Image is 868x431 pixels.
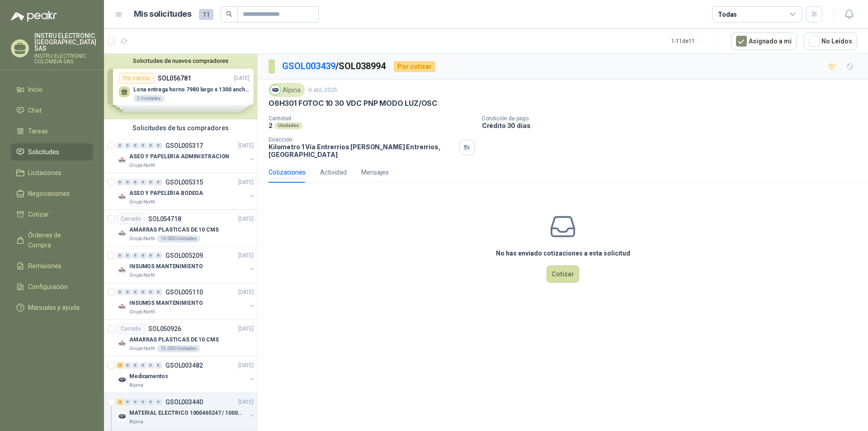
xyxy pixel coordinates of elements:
[269,143,456,158] p: Kilometro 1 Vía Entrerrios [PERSON_NAME] Entrerrios , [GEOGRAPHIC_DATA]
[28,85,42,95] span: Inicio
[226,11,232,17] span: search
[129,152,229,161] p: ASEO Y PAPELERIA ADMINISTRACION
[129,226,219,234] p: AMARRAS PLASTICAS DE 10 CMS
[104,54,257,119] div: Solicitudes de nuevos compradoresPor cotizarSOL056781[DATE] Lona entrega horno 7980 largo x 1300 ...
[28,282,68,292] span: Configuración
[117,287,255,316] a: 0 0 0 0 0 0 GSOL005110[DATE] Company LogoINSUMOS MANTENIMIENTOGrupo North
[11,257,93,275] a: Remisiones
[132,362,139,369] div: 0
[124,252,131,259] div: 0
[147,252,154,259] div: 0
[147,399,154,405] div: 0
[238,142,254,150] p: [DATE]
[117,289,123,295] div: 0
[124,289,131,295] div: 0
[124,142,131,149] div: 0
[129,299,203,308] p: INSUMOS MANTENIMIENTO
[129,308,155,316] p: Grupo North
[117,191,127,202] img: Company Logo
[11,81,93,98] a: Inicio
[282,61,335,71] a: GSOL003439
[147,289,154,295] div: 0
[11,164,93,181] a: Licitaciones
[11,185,93,202] a: Negociaciones
[238,361,254,370] p: [DATE]
[11,11,57,22] img: Logo peakr
[117,301,127,312] img: Company Logo
[129,162,155,169] p: Grupo North
[117,140,255,169] a: 0 0 0 0 0 0 GSOL005317[DATE] Company LogoASEO Y PAPELERIA ADMINISTRACIONGrupo North
[129,372,168,381] p: Medicamentos
[34,53,96,64] p: INSTRU ELECTRONIC COLOMBIA SAS
[547,265,579,283] button: Cotizar
[117,360,255,389] a: 2 0 0 0 0 0 GSOL003482[DATE] Company LogoMedicamentosAlpina
[282,59,387,73] p: / SOL038994
[165,179,203,185] p: GSOL005315
[394,61,435,72] div: Por cotizar
[28,168,61,178] span: Licitaciones
[238,215,254,223] p: [DATE]
[147,362,154,369] div: 0
[238,251,254,260] p: [DATE]
[155,252,162,259] div: 0
[124,399,131,405] div: 0
[117,323,145,334] div: Cerrado
[108,57,254,64] button: Solicitudes de nuevos compradores
[117,213,145,224] div: Cerrado
[117,374,127,385] img: Company Logo
[28,261,61,271] span: Remisiones
[140,142,146,149] div: 0
[28,303,80,313] span: Manuales y ayuda
[140,362,146,369] div: 0
[148,216,181,222] p: SOL054718
[117,362,123,369] div: 2
[117,397,255,426] a: 2 0 0 0 0 0 GSOL003440[DATE] Company LogoMATERIAL ELECTRICO 1000465247 / 1000466995Alpina
[28,189,70,199] span: Negociaciones
[11,227,93,254] a: Órdenes de Compra
[165,289,203,295] p: GSOL005110
[155,289,162,295] div: 0
[117,155,127,166] img: Company Logo
[165,399,203,405] p: GSOL003440
[117,399,123,405] div: 2
[157,235,200,242] div: 10.000 Unidades
[129,409,242,417] p: MATERIAL ELECTRICO 1000465247 / 1000466995
[117,265,127,275] img: Company Logo
[155,362,162,369] div: 0
[147,179,154,185] div: 0
[117,179,123,185] div: 0
[269,122,273,129] p: 2
[165,252,203,259] p: GSOL005209
[238,325,254,333] p: [DATE]
[11,299,93,316] a: Manuales y ayuda
[129,418,143,426] p: Alpina
[129,262,203,271] p: INSUMOS MANTENIMIENTO
[28,230,85,250] span: Órdenes de Compra
[117,411,127,422] img: Company Logo
[140,399,146,405] div: 0
[129,336,219,344] p: AMARRAS PLASTICAS DE 10 CMS
[269,99,437,108] p: O6H301 FOTOC 10 30 VDC PNP MODO LUZ/OSC
[165,142,203,149] p: GSOL005317
[165,362,203,369] p: GSOL003482
[147,142,154,149] div: 0
[482,122,864,129] p: Crédito 30 días
[804,33,857,50] button: No Leídos
[28,105,42,115] span: Chat
[28,209,49,219] span: Cotizar
[157,345,200,352] div: 15.000 Unidades
[320,167,347,177] div: Actividad
[117,338,127,349] img: Company Logo
[129,272,155,279] p: Grupo North
[11,206,93,223] a: Cotizar
[238,178,254,187] p: [DATE]
[270,85,280,95] img: Company Logo
[129,345,155,352] p: Grupo North
[117,142,123,149] div: 0
[269,137,456,143] p: Dirección
[104,320,257,356] a: CerradoSOL050926[DATE] Company LogoAMARRAS PLASTICAS DE 10 CMSGrupo North15.000 Unidades
[117,250,255,279] a: 0 0 0 0 0 0 GSOL005209[DATE] Company LogoINSUMOS MANTENIMIENTOGrupo North
[129,382,143,389] p: Alpina
[28,126,48,136] span: Tareas
[117,228,127,239] img: Company Logo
